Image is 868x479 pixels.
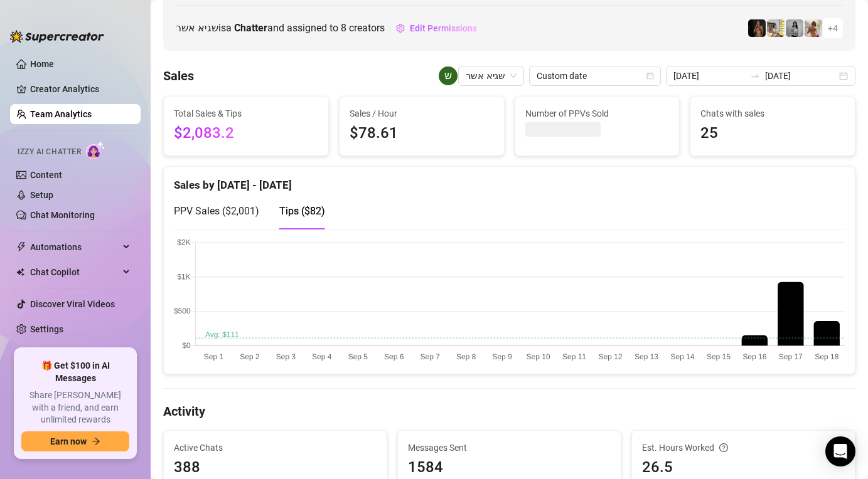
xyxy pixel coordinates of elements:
a: Home [30,59,54,69]
a: Discover Viral Videos [30,299,115,309]
button: Earn nowarrow-right [21,431,129,451]
span: Custom date [537,66,653,85]
a: Chat Monitoring [30,210,95,220]
span: Active Chats [174,441,377,455]
span: + 4 [828,21,838,35]
span: Total Sales & Tips [174,107,318,120]
span: שגיא אשר is a and assigned to creators [176,20,385,36]
span: $78.61 [350,122,494,145]
span: Automations [30,237,119,257]
span: Izzy AI Chatter [18,146,81,158]
span: 🎁 Get $100 in AI Messages [21,360,129,384]
span: Edit Permissions [410,23,477,33]
img: שגיא אשר [439,66,458,85]
h4: Sales [163,67,194,85]
span: 8 [341,22,346,34]
h4: Activity [163,403,855,420]
img: Chat Copilot [16,268,24,276]
input: Start date [673,69,745,83]
span: Earn now [50,436,87,446]
span: calendar [646,72,654,80]
a: Team Analytics [30,109,92,119]
span: Chats with sales [700,107,845,120]
a: Setup [30,190,53,200]
img: Green [805,19,822,37]
span: $2,083.2 [174,122,318,145]
div: Est. Hours Worked [642,441,845,455]
span: Tips ( $82 ) [279,205,325,217]
img: AI Chatter [86,141,105,159]
a: Settings [30,324,63,334]
span: 25 [700,122,845,145]
input: End date [765,69,837,83]
a: Content [30,170,62,180]
img: Prinssesa4u [767,19,785,37]
span: Sales / Hour [350,107,494,120]
span: Number of PPVs Sold [525,107,670,120]
img: D [748,19,766,37]
span: to [750,71,760,81]
span: arrow-right [92,437,100,446]
div: Open Intercom Messenger [825,436,855,466]
b: Chatter [234,22,267,34]
img: A [786,19,803,37]
span: Messages Sent [408,441,611,455]
span: שגיא אשר [466,66,517,85]
span: PPV Sales ( $2,001 ) [174,205,259,217]
span: setting [396,24,405,33]
img: logo-BBDzfeDw.svg [10,30,104,43]
span: Chat Copilot [30,262,119,282]
div: Sales by [DATE] - [DATE] [174,167,845,194]
span: question-circle [719,441,728,455]
button: Edit Permissions [395,18,478,38]
a: Creator Analytics [30,79,131,99]
span: thunderbolt [16,242,26,252]
span: Share [PERSON_NAME] with a friend, and earn unlimited rewards [21,389,129,426]
span: swap-right [750,71,760,81]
